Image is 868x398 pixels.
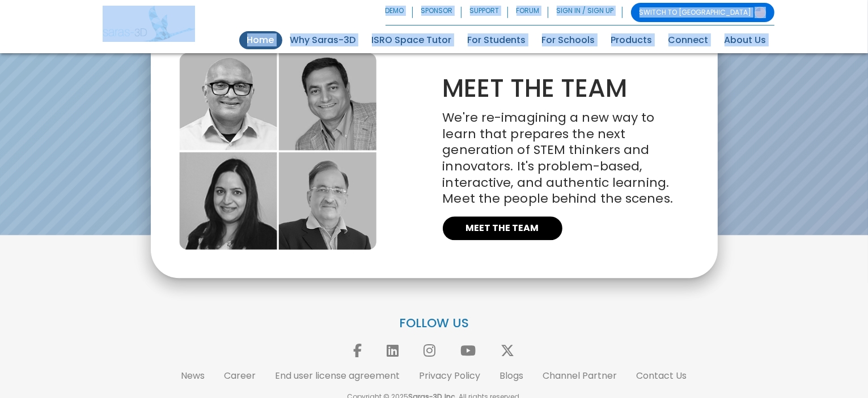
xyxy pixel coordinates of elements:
a: SWITCH TO [GEOGRAPHIC_DATA] [631,3,774,22]
img: Switch to USA [755,7,766,18]
a: For Students [460,31,534,49]
img: Saras 3D [103,6,195,42]
a: Career [225,369,256,382]
img: meet the team [179,53,376,250]
a: Home [239,31,282,49]
a: Privacy Policy [420,369,481,382]
a: Blogs [500,369,524,382]
a: For Schools [534,31,603,49]
span: We're re-imagining a new way to learn that prepares the next generation of STEM thinkers and inno... [443,109,673,207]
a: Connect [660,31,717,49]
a: SIGN IN / SIGN UP [548,3,623,22]
a: About Us [717,31,774,49]
a: End user license agreement [276,369,400,382]
a: Channel Partner [543,369,617,382]
a: DEMO [386,3,413,22]
a: MEET THE TEAM [443,216,562,240]
a: News [181,369,205,382]
p: FOLLOW US [103,315,766,332]
a: SPONSOR [413,3,461,22]
a: Contact Us [637,369,687,382]
a: Products [603,31,660,49]
a: FORUM [508,3,548,22]
a: SUPPORT [461,3,508,22]
a: Why Saras-3D [282,31,364,49]
a: ISRO Space Tutor [364,31,460,49]
p: MEET THE TEAM [443,76,628,101]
